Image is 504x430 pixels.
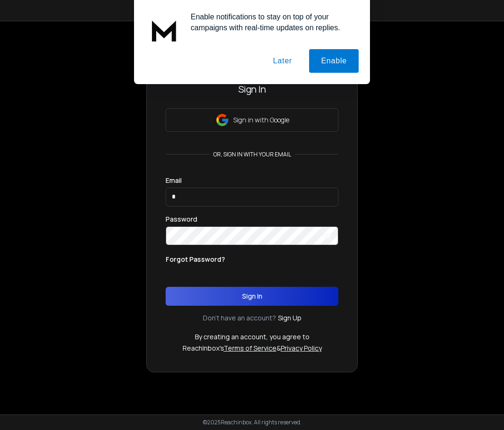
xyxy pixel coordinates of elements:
[233,115,289,125] p: Sign in with Google
[166,255,225,264] p: Forgot Password?
[166,177,182,184] label: Email
[166,108,338,132] button: Sign in with Google
[166,287,338,306] button: Sign In
[145,11,183,49] img: notification icon
[281,344,322,353] a: Privacy Policy
[203,419,302,426] p: © 2025 Reachinbox. All rights reserved.
[261,49,303,73] button: Later
[210,151,295,158] p: or, sign in with your email
[166,216,197,223] label: Password
[195,332,310,342] p: By creating an account, you agree to
[309,49,359,73] button: Enable
[183,344,322,353] p: ReachInbox's &
[224,344,277,353] a: Terms of Service
[166,83,338,96] h3: Sign In
[203,313,276,323] p: Don't have an account?
[278,313,302,323] a: Sign Up
[183,11,359,33] div: Enable notifications to stay on top of your campaigns with real-time updates on replies.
